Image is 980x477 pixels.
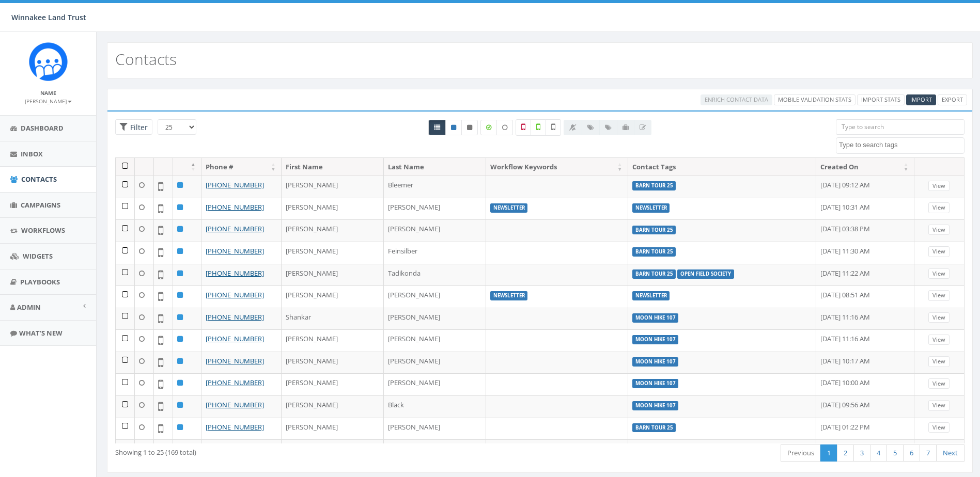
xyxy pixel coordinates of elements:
td: [PERSON_NAME] [384,285,486,308]
a: [PHONE_NUMBER] [206,356,264,365]
a: Active [445,120,462,135]
a: View [928,202,950,213]
small: [PERSON_NAME] [25,98,72,105]
a: View [928,246,950,257]
a: View [928,225,950,235]
th: Workflow Keywords: activate to sort column ascending [486,158,628,176]
label: Barn Tour 25 [632,269,676,279]
label: Moon Hike 107 [632,357,679,367]
span: Filter [128,122,148,132]
a: View [928,422,950,433]
a: Opted Out [461,120,478,135]
label: Open Field Society [677,269,734,279]
a: 4 [870,444,887,462]
a: 2 [837,444,854,462]
span: Contacts [21,174,57,184]
td: [DATE] 01:22 PM [816,418,914,440]
td: Carleton [384,439,486,462]
td: [PERSON_NAME] [384,308,486,330]
td: [PERSON_NAME] [282,285,384,308]
td: Feinsilber [384,242,486,264]
label: Moon Hike 107 [632,313,679,323]
a: [PHONE_NUMBER] [206,422,264,432]
td: [DATE] 08:51 AM [816,285,914,308]
i: This phone number is subscribed and will receive texts. [451,124,456,131]
td: [PERSON_NAME] [282,439,384,462]
span: Workflows [21,226,65,235]
th: Created On: activate to sort column ascending [816,158,914,176]
a: All contacts [428,120,446,135]
th: First Name [282,158,384,176]
td: [DATE] 09:12 AM [816,176,914,198]
td: [DATE] 09:56 AM [816,395,914,418]
td: [PERSON_NAME] [282,352,384,374]
td: [PERSON_NAME] [384,219,486,242]
label: Barn Tour 25 [632,181,676,190]
td: [PERSON_NAME] [384,373,486,395]
h2: Contacts [115,51,177,68]
a: [PHONE_NUMBER] [206,224,264,233]
span: Inbox [21,149,43,158]
span: Admin [17,303,41,312]
td: Bleemer [384,176,486,198]
a: [PHONE_NUMBER] [206,180,264,189]
span: Winnakee Land Trust [11,12,86,22]
a: 7 [920,444,937,462]
span: Dashboard [21,123,64,133]
th: Last Name [384,158,486,176]
td: [PERSON_NAME] [282,264,384,286]
a: Next [936,444,965,462]
a: [PHONE_NUMBER] [206,290,264,299]
label: Data not Enriched [496,120,513,135]
a: [PHONE_NUMBER] [206,268,264,278]
td: Tadikonda [384,264,486,286]
a: [PHONE_NUMBER] [206,312,264,322]
td: Shankar [282,308,384,330]
td: [PERSON_NAME] [282,219,384,242]
th: Contact Tags [628,158,817,176]
td: [PERSON_NAME] [282,329,384,352]
a: [PHONE_NUMBER] [206,400,264,409]
a: View [928,181,950,192]
td: [DATE] 11:22 AM [816,264,914,286]
a: Export [938,94,967,105]
td: [DATE] 11:16 AM [816,308,914,330]
a: Import Stats [857,94,905,105]
input: Type to search [836,119,965,135]
img: Rally_Corp_Icon.png [29,42,68,81]
td: [PERSON_NAME] [282,373,384,395]
label: Moon Hike 107 [632,379,679,388]
a: [PHONE_NUMBER] [206,334,264,343]
a: View [928,400,950,411]
span: Playbooks [20,277,60,287]
a: [PHONE_NUMBER] [206,246,264,256]
a: View [928,268,950,279]
td: [DATE] 11:16 AM [816,329,914,352]
td: [PERSON_NAME] [282,198,384,220]
span: Advance Filter [115,119,152,135]
td: [DATE] 10:31 AM [816,198,914,220]
small: Name [40,89,56,97]
a: 5 [886,444,904,462]
th: Phone #: activate to sort column ascending [201,158,282,176]
td: [DATE] 10:00 AM [816,373,914,395]
a: [PERSON_NAME] [25,96,72,105]
span: What's New [19,328,63,338]
a: Import [906,94,936,105]
a: View [928,290,950,301]
textarea: Search [839,140,964,150]
a: 3 [853,444,870,462]
td: [DATE] 10:17 AM [816,352,914,374]
a: 6 [903,444,920,462]
td: [PERSON_NAME] [282,176,384,198]
a: 1 [820,444,837,462]
td: [PERSON_NAME] [282,395,384,418]
td: [PERSON_NAME] [282,242,384,264]
label: Data Enriched [480,120,497,135]
span: Campaigns [21,200,60,210]
td: [PERSON_NAME] [384,352,486,374]
label: Newsletter [490,203,528,213]
a: Previous [781,444,821,462]
a: [PHONE_NUMBER] [206,378,264,387]
label: Newsletter [490,291,528,300]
